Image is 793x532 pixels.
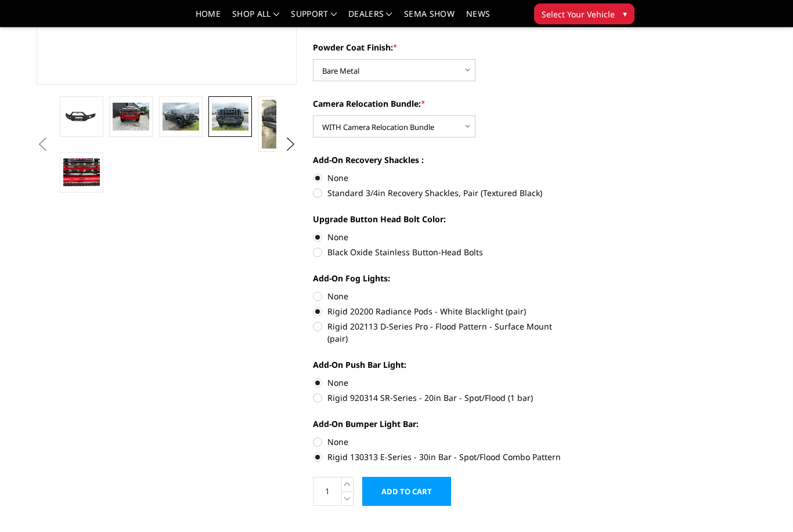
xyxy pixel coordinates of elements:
a: shop all [232,10,279,27]
img: 2024-2025 GMC 2500-3500 - Freedom Series - Sport Front Bumper (non-winch) [113,103,149,130]
button: Previous [34,136,51,153]
img: 2024-2025 GMC 2500-3500 - Freedom Series - Sport Front Bumper (non-winch) [63,108,100,125]
label: None [313,377,573,389]
label: Rigid 20200 Radiance Pods - White Blacklight (pair) [313,305,573,317]
label: Add-On Fog Lights: [313,272,573,284]
label: Black Oxide Stainless Button-Head Bolts [313,246,573,258]
label: Add-On Bumper Light Bar: [313,418,573,430]
label: Powder Coat Finish: [313,41,573,53]
label: None [313,172,573,184]
img: 2024-2025 GMC 2500-3500 - Freedom Series - Sport Front Bumper (non-winch) [262,100,298,149]
img: 2024-2025 GMC 2500-3500 - Freedom Series - Sport Front Bumper (non-winch) [163,103,199,130]
button: Next [282,136,299,153]
img: 2024-2025 GMC 2500-3500 - Freedom Series - Sport Front Bumper (non-winch) [63,158,100,186]
label: None [313,231,573,243]
img: 2024-2025 GMC 2500-3500 - Freedom Series - Sport Front Bumper (non-winch) [212,103,248,130]
label: Rigid 130313 E-Series - 30in Bar - Spot/Flood Combo Pattern [313,451,573,463]
label: Standard 3/4in Recovery Shackles, Pair (Textured Black) [313,187,573,199]
label: None [313,436,573,448]
label: Rigid 202113 D-Series Pro - Flood Pattern - Surface Mount (pair) [313,320,573,345]
a: Home [196,10,221,27]
label: Add-On Push Bar Light: [313,359,573,371]
button: Select Your Vehicle [534,3,635,24]
a: SEMA Show [404,10,455,27]
a: News [466,10,490,27]
a: Dealers [348,10,392,27]
label: None [313,290,573,302]
label: Upgrade Button Head Bolt Color: [313,213,573,225]
a: Support [291,10,337,27]
input: Add to Cart [362,477,451,506]
iframe: Chat Widget [735,476,793,532]
span: ▾ [623,8,627,20]
label: Add-On Recovery Shackles : [313,154,573,166]
span: Select Your Vehicle [542,8,615,20]
label: Camera Relocation Bundle: [313,97,573,110]
label: Rigid 920314 SR-Series - 20in Bar - Spot/Flood (1 bar) [313,392,573,404]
